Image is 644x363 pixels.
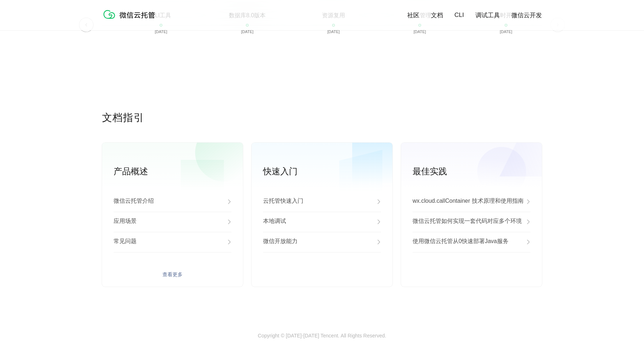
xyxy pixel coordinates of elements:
p: [DATE] [414,30,426,34]
p: Copyright © [DATE]-[DATE] Tencent. All Rights Reserved. [258,333,386,340]
a: wx.cloud.callContainer 技术原理和使用指南 [413,192,530,212]
a: 云托管快速入门 [263,192,381,212]
a: 应用场景 [114,212,231,232]
a: 调试工具 [475,11,500,19]
p: 微信云托管介绍 [114,197,154,206]
p: [DATE] [155,30,167,34]
p: 应用场景 [114,218,137,226]
a: 查看更多 [413,272,530,278]
p: wx.cloud.callContainer 技术原理和使用指南 [413,197,524,206]
p: 微信开放能力 [263,238,298,246]
p: [DATE] [241,30,254,34]
a: 微信云托管介绍 [114,192,231,212]
a: 微信云开发 [511,11,542,19]
a: 查看更多 [114,272,231,278]
p: 最佳实践 [413,166,542,177]
p: 使用微信云托管从0快速部署Java服务 [413,238,509,246]
p: 文档指引 [102,111,542,125]
p: 本地调试 [263,218,286,226]
p: 常见问题 [114,238,137,246]
p: 快速入门 [263,166,392,177]
a: 微信开放能力 [263,232,381,252]
a: CLI [455,12,464,19]
p: 产品概述 [114,166,243,177]
a: 本地调试 [263,212,381,232]
p: 微信云托管如何实现一套代码对应多个环境 [413,218,522,226]
a: 微信云托管如何实现一套代码对应多个环境 [413,212,530,232]
a: 使用微信云托管从0快速部署Java服务 [413,232,530,252]
a: 查看更多 [263,272,381,278]
a: 常见问题 [114,232,231,252]
img: 微信云托管 [102,7,160,22]
p: [DATE] [327,30,340,34]
a: 社区 [407,11,419,19]
p: [DATE] [500,30,512,34]
p: 云托管快速入门 [263,197,303,206]
a: 微信云托管 [102,17,160,23]
a: 文档 [431,11,443,19]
